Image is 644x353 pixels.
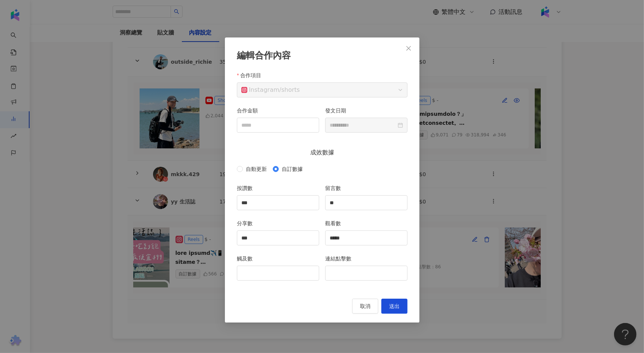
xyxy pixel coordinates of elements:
button: 取消 [352,299,378,314]
input: 發文日期 [330,121,396,129]
label: 留言數 [325,184,347,192]
label: 合作項目 [237,71,267,79]
label: 分享數 [237,219,258,227]
div: Instagram [241,83,279,97]
label: 發文日期 [325,106,352,115]
span: 自動更新 [243,165,270,173]
label: 觸及數 [237,254,258,263]
input: 連結點擊數 [326,266,407,280]
label: 合作金額 [237,106,263,115]
span: / shorts [241,83,403,97]
span: 成效數據 [304,148,340,157]
button: 送出 [381,299,408,314]
label: 觀看數 [325,219,347,227]
input: 分享數 [237,231,319,245]
div: 編輯合作內容 [237,49,408,62]
span: 取消 [360,303,370,309]
input: 按讚數 [237,196,319,210]
label: 按讚數 [237,184,258,192]
input: 觀看數 [326,231,407,245]
input: 觸及數 [237,266,319,280]
span: close [406,45,412,51]
input: 合作金額 [237,118,319,132]
input: 留言數 [326,196,407,210]
button: Close [401,41,416,56]
label: 連結點擊數 [325,254,357,263]
span: 送出 [389,303,400,309]
span: 自訂數據 [279,165,306,173]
